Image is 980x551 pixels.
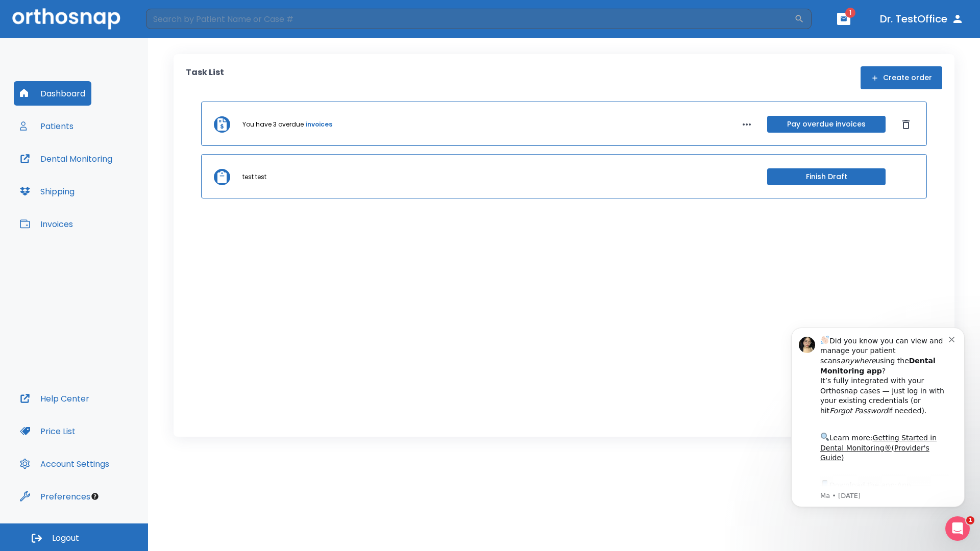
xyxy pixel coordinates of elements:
[14,146,118,171] button: Dental Monitoring
[14,484,96,509] button: Preferences
[14,386,95,411] button: Help Center
[12,8,120,29] img: Orthosnap
[767,168,886,185] button: Finish Draft
[14,419,82,443] button: Price List
[242,172,266,182] p: test test
[776,315,980,546] iframe: Intercom notifications message
[14,114,80,138] button: Patients
[146,9,794,29] input: Search by Patient Name or Case #
[306,120,332,129] a: invoices
[52,533,79,544] span: Logout
[90,492,100,501] div: Tooltip anchor
[186,66,224,89] p: Task List
[242,120,304,129] p: You have 3 overdue
[876,10,968,28] button: Dr. TestOffice
[845,8,855,18] span: 1
[14,179,81,204] button: Shipping
[898,116,914,133] button: Dismiss
[14,81,91,106] button: Dashboard
[14,452,115,476] button: Account Settings
[945,516,970,541] iframe: Intercom live chat
[14,212,79,236] button: Invoices
[861,66,942,89] button: Create order
[767,116,886,133] button: Pay overdue invoices
[966,516,974,524] span: 1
